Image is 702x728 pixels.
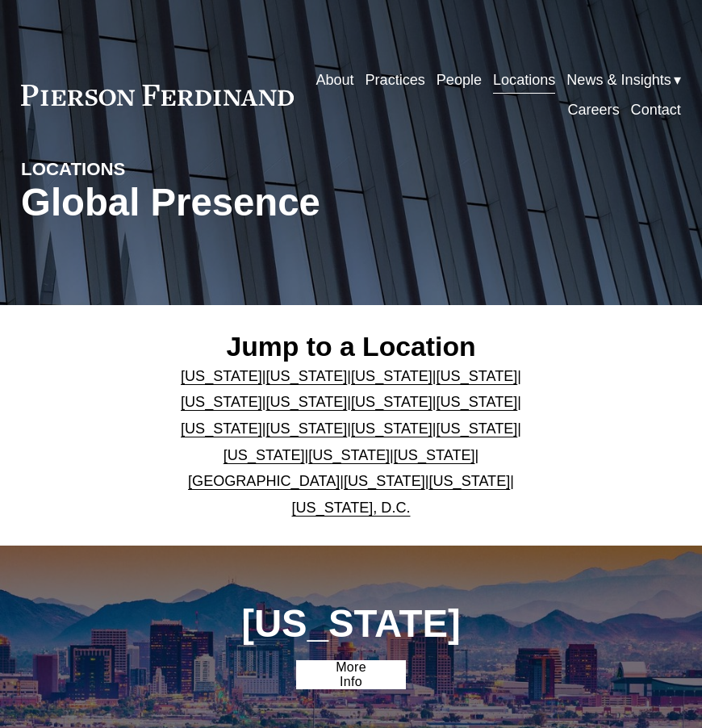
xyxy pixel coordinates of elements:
a: [US_STATE] [181,394,262,410]
h1: [US_STATE] [214,602,489,646]
a: About [315,66,353,95]
h4: LOCATIONS [21,158,186,181]
a: [US_STATE] [394,447,475,463]
a: [US_STATE] [266,368,348,384]
a: [US_STATE] [224,447,305,463]
a: [US_STATE] [351,394,432,410]
a: [US_STATE] [351,420,432,437]
a: Locations [493,66,555,95]
a: [US_STATE] [437,420,518,437]
a: [US_STATE] [437,394,518,410]
a: [GEOGRAPHIC_DATA] [188,473,340,489]
a: [US_STATE] [266,394,348,410]
a: People [437,66,482,95]
span: News & Insights [566,67,671,94]
a: folder dropdown [566,66,681,95]
a: [US_STATE] [351,368,432,384]
a: [US_STATE] [437,368,518,384]
a: Contact [631,95,681,124]
a: [US_STATE], D.C. [292,500,411,516]
h1: Global Presence [21,181,461,224]
a: Practices [366,66,425,95]
a: [US_STATE] [308,447,390,463]
a: [US_STATE] [344,473,425,489]
a: More Info [296,660,406,689]
a: Careers [567,95,619,124]
h2: Jump to a Location [158,330,543,363]
a: [US_STATE] [181,368,262,384]
a: [US_STATE] [181,420,262,437]
a: [US_STATE] [266,420,348,437]
p: | | | | | | | | | | | | | | | | | | [158,363,543,521]
a: [US_STATE] [428,473,510,489]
